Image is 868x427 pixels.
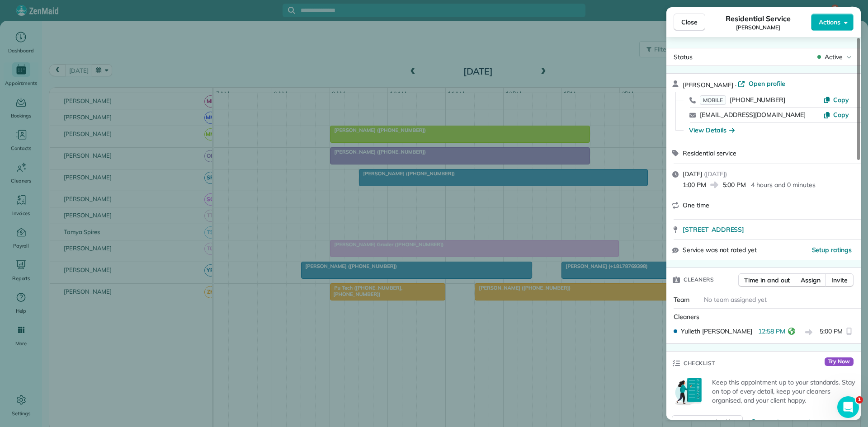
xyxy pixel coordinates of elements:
[819,18,840,27] span: Actions
[712,378,855,405] p: Keep this appointment up to your standards. Stay on top of every detail, keep your cleaners organ...
[733,81,738,89] span: ·
[700,95,785,104] a: MOBILE[PHONE_NUMBER]
[831,276,848,285] span: Invite
[758,327,785,338] span: 12:58 PM
[730,96,785,104] span: [PHONE_NUMBER]
[726,13,790,24] span: Residential Service
[683,81,733,89] span: [PERSON_NAME]
[761,418,822,427] span: Watch a 5 min demo
[704,296,767,304] span: No team assigned yet
[683,201,709,209] span: One time
[837,396,859,418] iframe: Intercom live chat
[825,52,843,61] span: Active
[826,273,854,287] button: Invite
[700,95,726,105] span: MOBILE
[683,180,706,189] span: 1:00 PM
[738,79,785,88] a: Open profile
[684,275,714,284] span: Cleaners
[674,313,699,321] span: Cleaners
[736,24,780,31] span: [PERSON_NAME]
[683,245,757,255] span: Service was not rated yet
[683,225,744,234] span: [STREET_ADDRESS]
[751,180,815,189] p: 4 hours and 0 minutes
[674,296,689,304] span: Team
[681,327,752,336] span: Yulieth [PERSON_NAME]
[750,418,822,427] button: Watch a 5 min demo
[823,95,849,104] button: Copy
[833,111,849,119] span: Copy
[833,96,849,104] span: Copy
[689,126,735,135] button: View Details
[801,276,821,285] span: Assign
[856,396,863,404] span: 1
[683,170,702,178] span: [DATE]
[744,276,790,285] span: Time in and out
[820,327,843,338] span: 5:00 PM
[683,149,736,157] span: Residential service
[704,170,727,178] span: ( [DATE] )
[685,418,737,427] span: Assign a checklist
[722,180,746,189] span: 5:00 PM
[700,111,806,119] a: [EMAIL_ADDRESS][DOMAIN_NAME]
[674,14,705,31] button: Close
[738,273,796,287] button: Time in and out
[674,53,693,61] span: Status
[684,359,715,368] span: Checklist
[812,245,852,254] button: Setup ratings
[825,357,854,366] span: Try Now
[823,110,849,119] button: Copy
[681,18,698,27] span: Close
[795,273,826,287] button: Assign
[749,79,785,88] span: Open profile
[683,225,855,234] a: [STREET_ADDRESS]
